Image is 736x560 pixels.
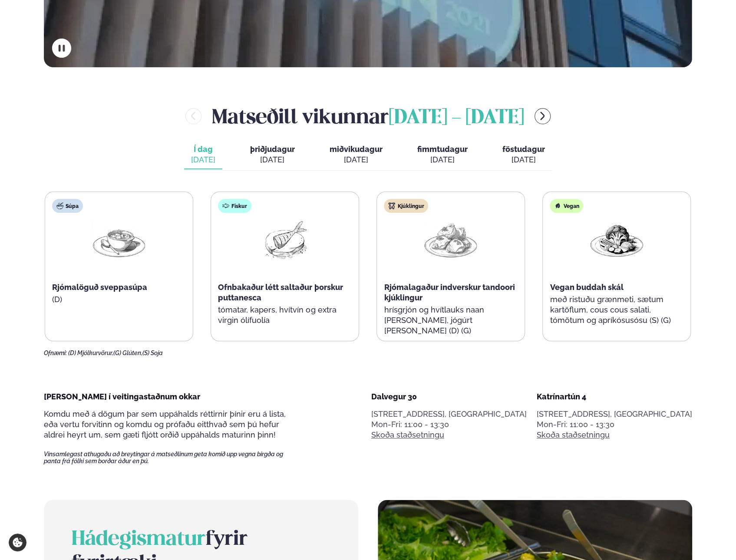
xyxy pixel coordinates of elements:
div: [DATE] [191,155,215,165]
span: Rjómalöguð sveppasúpa [52,283,147,292]
span: [DATE] - [DATE] [389,109,524,128]
span: [PERSON_NAME] í veitingastaðnum okkar [44,392,200,401]
div: Vegan [550,199,583,213]
img: fish.svg [222,202,229,209]
p: (D) [52,294,186,305]
p: tómatar, kapers, hvítvín og extra virgin ólífuolía [218,305,352,326]
div: [DATE] [502,155,545,165]
p: [STREET_ADDRESS], [GEOGRAPHIC_DATA] [537,409,692,419]
img: Soup.png [91,220,147,260]
div: Katrínartún 4 [537,392,692,402]
div: Mon-Fri: 11:00 - 13:30 [371,419,527,430]
a: Skoða staðsetningu [537,430,610,440]
div: [DATE] [250,155,295,165]
span: (S) Soja [142,349,163,356]
span: miðvikudagur [330,145,383,154]
img: Fish.png [257,220,313,260]
div: Mon-Fri: 11:00 - 13:30 [537,419,692,430]
div: [DATE] [417,155,468,165]
button: menu-btn-left [185,108,201,124]
span: föstudagur [502,145,545,154]
span: Komdu með á dögum þar sem uppáhalds réttirnir þínir eru á lista, eða vertu forvitinn og komdu og ... [44,409,286,439]
button: miðvikudagur [DATE] [323,141,389,169]
div: [DATE] [330,155,383,165]
span: Ofnæmi: [44,349,67,356]
span: (D) Mjólkurvörur, [68,349,113,356]
span: fimmtudagur [417,145,468,154]
button: Í dag [DATE] [184,141,222,169]
p: hrísgrjón og hvítlauks naan [PERSON_NAME], jógúrt [PERSON_NAME] (D) (G) [384,305,518,336]
img: soup.svg [56,202,63,209]
div: Fiskur [218,199,251,213]
button: menu-btn-right [535,108,551,124]
span: (G) Glúten, [113,349,142,356]
a: Skoða staðsetningu [371,430,444,440]
span: Hádegismatur [72,530,205,549]
span: þriðjudagur [250,145,295,154]
img: chicken.svg [388,202,395,209]
button: föstudagur [DATE] [495,141,552,169]
span: Ofnbakaður létt saltaður þorskur puttanesca [218,283,343,302]
span: Í dag [191,144,215,155]
div: Dalvegur 30 [371,392,527,402]
h2: Matseðill vikunnar [212,102,524,130]
div: Kjúklingur [384,199,428,213]
span: Vegan buddah skál [550,283,623,292]
span: Rjómalagaður indverskur tandoori kjúklingur [384,283,515,302]
p: með ristuðu grænmeti, sætum kartöflum, cous cous salati, tómötum og apríkósusósu (S) (G) [550,294,683,326]
a: Cookie settings [9,534,26,551]
img: Vegan.svg [554,202,561,209]
span: Vinsamlegast athugaðu að breytingar á matseðlinum geta komið upp vegna birgða og panta frá fólki ... [44,451,298,464]
button: fimmtudagur [DATE] [410,141,475,169]
p: [STREET_ADDRESS], [GEOGRAPHIC_DATA] [371,409,527,419]
button: þriðjudagur [DATE] [243,141,302,169]
img: Vegan.png [589,220,644,260]
div: Súpa [52,199,83,213]
img: Chicken-thighs.png [423,220,479,260]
